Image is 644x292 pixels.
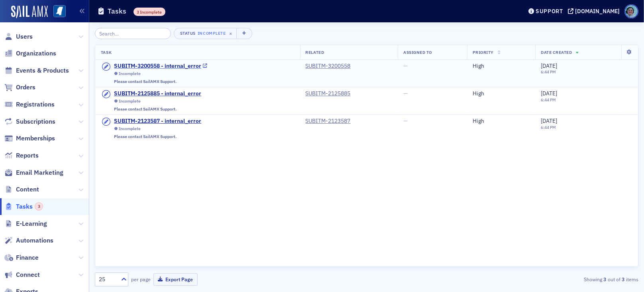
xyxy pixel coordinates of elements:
[403,90,408,97] span: —
[306,49,324,55] span: Related
[16,117,55,126] span: Subscriptions
[114,90,201,97] div: SUBITM-2125885 - internal_error
[4,83,35,92] a: Orders
[134,8,166,16] div: 3 Incomplete
[4,100,55,109] a: Registrations
[4,270,40,279] a: Connect
[403,117,408,124] span: —
[16,219,47,228] span: E-Learning
[114,118,207,125] a: SUBITM-2123587 - internal_error
[541,117,557,124] span: [DATE]
[11,6,48,18] img: SailAMX
[174,28,238,39] button: StatusIncomplete×
[16,100,55,109] span: Registrations
[53,5,66,18] img: SailAMX
[4,32,33,41] a: Users
[131,276,151,283] label: per page
[306,118,351,125] a: SUBITM-2123587
[114,107,207,112] div: Please contact SailAMX Support.
[95,28,171,39] input: Search…
[16,151,39,160] span: Reports
[620,276,626,283] strong: 3
[541,90,557,97] span: [DATE]
[4,202,43,211] a: Tasks3
[153,273,198,286] button: Export Page
[463,276,638,283] div: Showing out of items
[4,185,39,194] a: Content
[473,118,530,125] div: High
[16,66,69,75] span: Events & Products
[602,276,608,283] strong: 3
[16,168,63,177] span: Email Marketing
[403,49,432,55] span: Assigned To
[541,62,557,69] span: [DATE]
[4,151,39,160] a: Reports
[114,63,201,70] div: SUBITM-3200558 - internal_error
[35,202,43,211] div: 3
[4,49,56,58] a: Organizations
[227,30,234,37] span: ×
[180,31,196,36] div: Status
[568,8,622,14] button: [DOMAIN_NAME]
[16,185,39,194] span: Content
[4,168,63,177] a: Email Marketing
[16,202,43,211] span: Tasks
[114,134,207,139] div: Please contact SailAMX Support.
[114,90,207,97] a: SUBITM-2125885 - internal_error
[575,8,620,15] div: [DOMAIN_NAME]
[16,49,56,58] span: Organizations
[4,117,55,126] a: Subscriptions
[101,49,112,55] span: Task
[16,236,53,245] span: Automations
[473,63,530,70] div: High
[16,134,55,143] span: Memberships
[4,219,47,228] a: E-Learning
[4,134,55,143] a: Memberships
[114,79,207,84] div: Please contact SailAMX Support.
[541,97,556,103] time: 6:44 PM
[541,124,556,130] time: 6:44 PM
[306,63,351,70] a: SUBITM-3200558
[99,275,116,284] div: 25
[541,49,572,55] span: Date Created
[108,6,126,16] h1: Tasks
[119,71,141,76] div: Incomplete
[473,49,494,55] span: Priority
[4,253,39,262] a: Finance
[114,63,207,70] a: SUBITM-3200558 - internal_error
[16,32,33,41] span: Users
[119,126,141,131] div: Incomplete
[119,99,141,104] div: Incomplete
[473,90,530,97] div: High
[306,90,351,97] a: SUBITM-2125885
[403,62,408,69] span: —
[114,118,201,125] div: SUBITM-2123587 - internal_error
[4,236,53,245] a: Automations
[16,83,35,92] span: Orders
[16,253,39,262] span: Finance
[624,4,638,18] span: Profile
[48,5,66,19] a: View Homepage
[16,270,40,279] span: Connect
[541,69,556,75] time: 6:44 PM
[536,8,563,15] div: Support
[198,30,226,37] div: Incomplete
[4,66,69,75] a: Events & Products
